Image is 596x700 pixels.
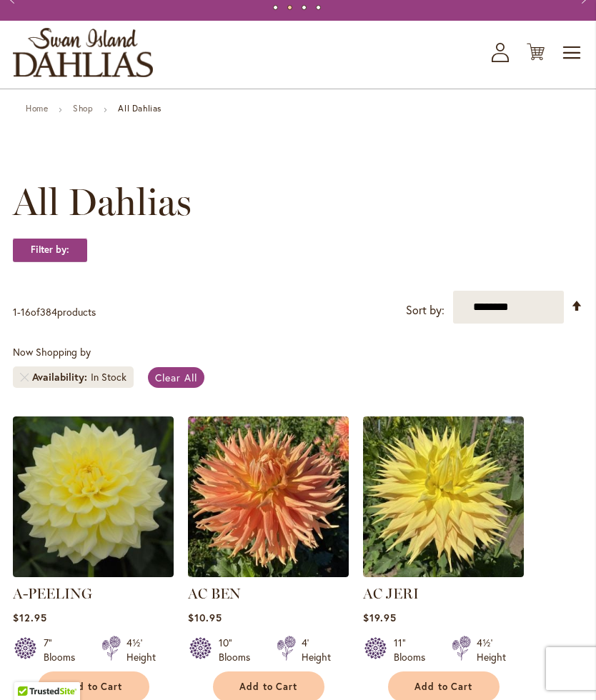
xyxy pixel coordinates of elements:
div: 4' Height [302,636,331,664]
div: 10" Blooms [219,636,259,664]
a: Home [26,103,48,114]
span: Add to Cart [239,681,298,693]
a: A-PEELING [13,585,92,602]
img: AC Jeri [363,416,524,577]
div: 11" Blooms [394,636,434,664]
span: 1 [13,305,17,319]
a: Shop [73,103,93,114]
button: 3 of 4 [302,5,307,10]
a: Clear All [148,367,204,388]
button: 1 of 4 [273,5,278,10]
span: Now Shopping by [13,345,91,359]
img: AC BEN [188,416,349,577]
span: 384 [40,305,57,319]
span: Availability [32,370,91,384]
span: Add to Cart [64,681,123,693]
img: A-Peeling [13,416,174,577]
button: 2 of 4 [287,5,292,10]
label: Sort by: [406,297,444,324]
strong: All Dahlias [118,103,162,114]
a: A-Peeling [13,566,174,580]
div: 7" Blooms [44,636,84,664]
div: In Stock [91,370,126,384]
a: AC JERI [363,585,419,602]
span: All Dahlias [13,181,192,224]
a: AC BEN [188,566,349,580]
strong: Filter by: [13,238,87,262]
iframe: Launch Accessibility Center [11,649,51,689]
div: 4½' Height [126,636,156,664]
a: AC Jeri [363,566,524,580]
div: 4½' Height [477,636,506,664]
span: Add to Cart [414,681,473,693]
span: $12.95 [13,611,47,624]
span: $19.95 [363,611,397,624]
span: 16 [21,305,31,319]
a: Remove Availability In Stock [20,373,29,381]
button: 4 of 4 [316,5,321,10]
span: $10.95 [188,611,222,624]
a: AC BEN [188,585,241,602]
p: - of products [13,301,96,324]
span: Clear All [155,371,197,384]
a: store logo [13,28,153,77]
